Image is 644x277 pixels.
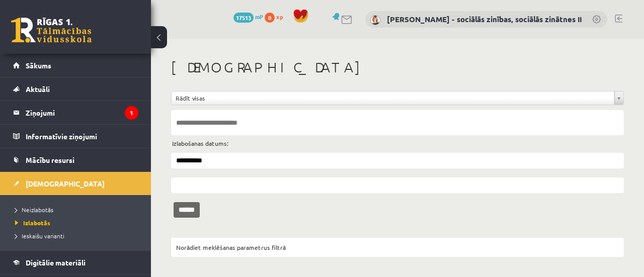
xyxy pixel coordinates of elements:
[26,61,51,70] span: Sākums
[265,13,275,23] span: 0
[26,258,86,267] span: Digitālie materiāli
[13,125,138,148] a: Informatīvie ziņojumi
[26,179,105,188] span: [DEMOGRAPHIC_DATA]
[15,218,141,227] a: Izlabotās
[15,231,141,240] a: Ieskaišu varianti
[176,243,619,252] div: Norādiet meklēšanas parametrus filtrā
[265,13,288,21] a: 0 xp
[13,251,138,274] a: Digitālie materiāli
[176,91,610,105] span: Rādīt visas
[13,101,138,124] a: Ziņojumi1
[233,13,254,23] span: 17513
[15,219,50,227] span: Izlabotās
[171,59,624,76] h1: [DEMOGRAPHIC_DATA]
[255,13,263,21] span: mP
[15,206,53,214] span: Neizlabotās
[11,18,92,43] a: Rīgas 1. Tālmācības vidusskola
[276,13,283,21] span: xp
[172,137,228,150] label: Izlabošanas datums:
[233,13,263,21] a: 17513 mP
[13,77,138,101] a: Aktuāli
[387,14,582,24] a: [PERSON_NAME] - sociālās zinības, sociālās zinātnes II
[13,54,138,77] a: Sākums
[15,205,141,214] a: Neizlabotās
[13,148,138,171] a: Mācību resursi
[13,172,138,195] a: [DEMOGRAPHIC_DATA]
[370,15,380,25] img: Anita Jozus - sociālās zinības, sociālās zinātnes II
[125,106,138,120] i: 1
[15,232,64,240] span: Ieskaišu varianti
[26,101,138,124] legend: Ziņojumi
[26,84,50,94] span: Aktuāli
[26,125,138,148] legend: Informatīvie ziņojumi
[26,155,74,164] span: Mācību resursi
[172,91,623,105] a: Rādīt visas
